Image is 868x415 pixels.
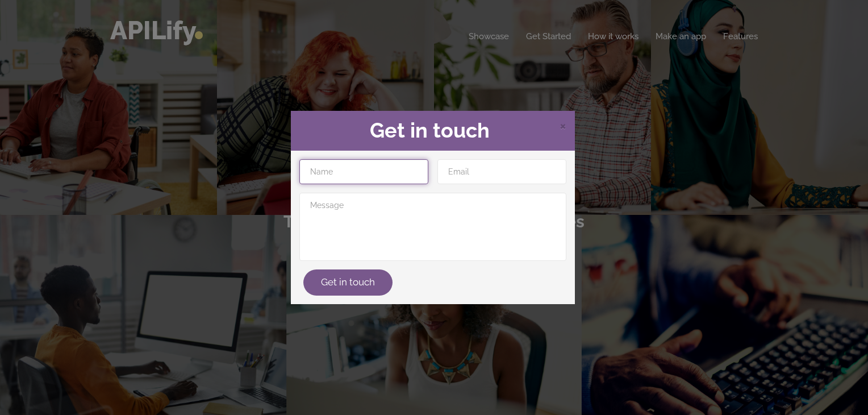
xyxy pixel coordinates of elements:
[299,159,428,184] input: Name
[299,119,566,142] h2: Get in touch
[437,159,566,184] input: Email
[303,269,393,296] button: Get in touch
[560,117,566,134] span: ×
[560,118,566,132] span: Close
